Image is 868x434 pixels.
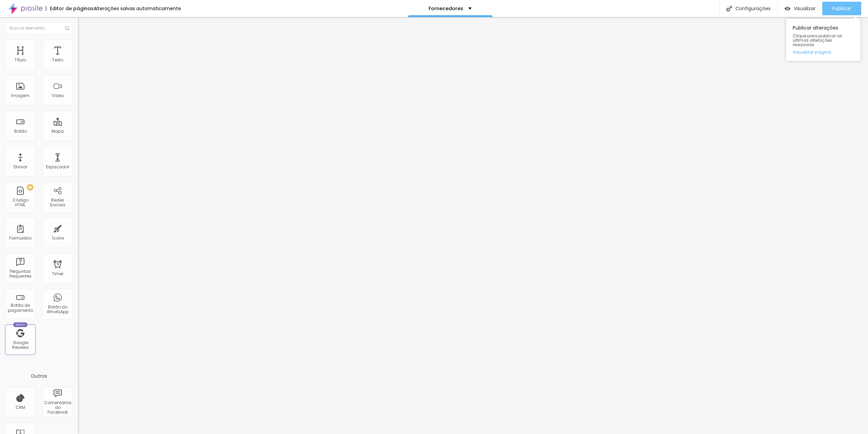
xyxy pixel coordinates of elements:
div: Mapa [52,129,64,134]
div: Botão do WhatsApp [44,305,71,315]
div: Redes Sociais [44,198,71,208]
div: Botão [14,129,27,134]
img: Icone [726,6,732,12]
div: CRM [16,405,25,410]
div: Publicar alterações [786,19,861,61]
button: Publicar [822,2,861,15]
a: Visualizar página [793,50,854,54]
p: Fornecedores [429,6,463,11]
div: Botão de pagamento [7,303,34,313]
div: Alterações salvas automaticamente [94,6,181,11]
div: Comentários do Facebook [44,400,71,415]
span: Clique para publicar as ultimas alterações reaizadas [793,34,854,47]
input: Buscar elemento [5,22,73,34]
img: view-1.svg [785,6,790,12]
span: Visualizar [794,6,815,11]
div: Perguntas frequentes [7,269,34,279]
div: Vídeo [52,93,64,98]
iframe: Editor [78,17,868,434]
div: Imagem [11,93,29,98]
div: Editor de páginas [46,6,94,11]
div: Ícone [52,236,64,241]
div: Título [15,58,26,62]
div: Timer [52,271,63,276]
span: Publicar [832,6,851,11]
div: Texto [52,58,63,62]
div: Formulário [9,236,32,241]
div: Espaçador [46,165,69,169]
div: Novo [13,322,28,327]
div: Google Reviews [7,340,34,350]
img: Icone [65,26,69,30]
div: Divisor [14,165,27,169]
button: Visualizar [778,2,822,15]
div: Código HTML [7,198,34,208]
